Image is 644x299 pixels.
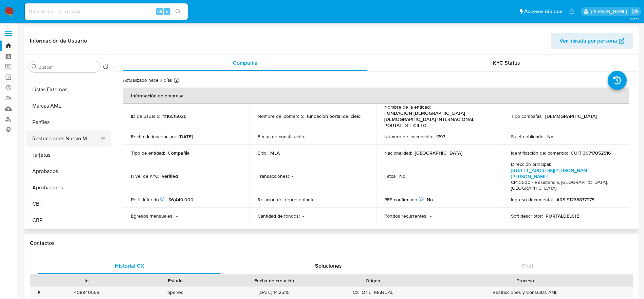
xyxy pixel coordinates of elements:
[42,287,131,298] div: 408940566
[136,277,215,284] div: Estado
[384,173,397,179] p: Fatca :
[436,133,445,140] p: 1797
[26,212,111,229] button: CBP
[26,196,111,212] button: CBT
[292,173,293,179] p: -
[26,179,111,196] button: Aprobadores
[384,196,424,203] p: PEP confirmado :
[511,161,551,167] p: Dirección principal :
[38,64,97,70] input: Buscar
[258,196,316,203] p: Relación del representante :
[315,262,342,270] span: Soluciones
[569,9,575,14] a: Notificaciones
[258,150,268,156] p: Sitio :
[571,150,611,156] p: CUIT 30717052516
[38,289,40,296] div: •
[30,37,87,44] h1: Información de Usuario
[163,113,186,119] p: 1116515026
[399,173,405,179] p: No
[131,150,165,156] p: Tipo de entidad :
[551,33,633,49] button: Ver mirada por persona
[123,88,629,104] th: Información de empresa
[166,8,168,15] span: s
[384,150,412,156] p: Nacionalidad :
[32,64,37,69] button: Buscar
[26,98,111,114] button: Marcas AML
[384,133,433,140] p: Número de inscripción :
[307,113,361,119] p: fundacion portal del cielo
[115,262,144,270] span: Historial CX
[25,7,188,16] input: Buscar usuario o caso...
[302,213,304,219] p: -
[511,196,554,203] p: Ingreso documental :
[522,262,533,270] span: Chat
[131,229,174,235] p: Ingresos mensuales :
[418,287,633,298] div: Restricciones y Consultas AML
[493,59,520,67] span: KYC Status
[168,150,190,156] p: Compañia
[103,64,108,72] button: Volver al orden por defecto
[233,59,258,67] span: Compañía
[26,114,111,130] button: Perfiles
[220,287,329,298] div: [DATE] 14:25:15
[162,173,178,179] p: verified
[131,173,159,179] p: Nivel de KYC :
[131,213,173,219] p: Egresos mensuales :
[308,133,309,140] p: -
[258,173,289,179] p: Transacciones :
[225,277,324,284] div: Fecha de creación
[591,8,629,15] p: elaine.mcfarlane@mercadolibre.com
[177,229,179,235] p: -
[546,213,579,219] p: PORTALDELCIE
[511,179,619,191] h4: CP: 3500 - Resistencia, [GEOGRAPHIC_DATA], [GEOGRAPHIC_DATA]
[47,277,126,284] div: Id
[270,150,280,156] p: MLA
[422,277,628,284] div: Proceso
[524,8,562,15] span: Accesos rápidos
[131,287,220,298] div: opened
[26,81,111,98] button: Listas Externas
[318,196,320,203] p: -
[415,150,462,156] p: [GEOGRAPHIC_DATA]
[258,133,305,140] p: Fecha de constitución :
[258,213,300,219] p: Cantidad de fondos :
[131,196,166,203] p: Perfil Inferido :
[30,240,633,247] h1: Contactos
[171,7,185,16] button: search-icon
[547,133,553,140] p: No
[333,277,413,284] div: Origen
[430,213,431,219] p: -
[384,213,427,219] p: Fondos recurrentes :
[26,147,111,163] button: Tarjetas
[556,196,594,203] p: ARS $1238877975
[427,196,433,203] p: No
[26,163,111,179] button: Aprobados
[131,113,160,119] p: ID de usuario :
[511,167,591,180] a: [STREET_ADDRESS][PERSON_NAME][PERSON_NAME]
[131,133,176,140] p: Fecha de inscripción :
[632,8,639,15] a: Salir
[26,130,106,147] button: Restricciones Nuevo Mundo
[258,113,304,119] p: Nombre del comercio :
[511,150,568,156] p: Identificación del comercio :
[384,104,431,110] p: Nombre de la entidad :
[559,33,617,49] span: Ver mirada por persona
[176,213,178,219] p: -
[179,133,193,140] p: [DATE]
[511,213,543,219] p: Soft descriptor :
[168,196,194,203] span: $6,440,000
[511,133,545,140] p: Sujeto obligado :
[329,287,418,298] div: CX_ONE_MANUAL
[123,77,172,83] p: Actualizado hace 7 días
[384,110,492,128] p: FUNDACION [DEMOGRAPHIC_DATA] [DEMOGRAPHIC_DATA] INTERNACIONAL PORTAL DEL CIELO
[545,113,597,119] p: [DEMOGRAPHIC_DATA]
[157,8,162,15] span: Alt
[511,113,542,119] p: Tipo compañía :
